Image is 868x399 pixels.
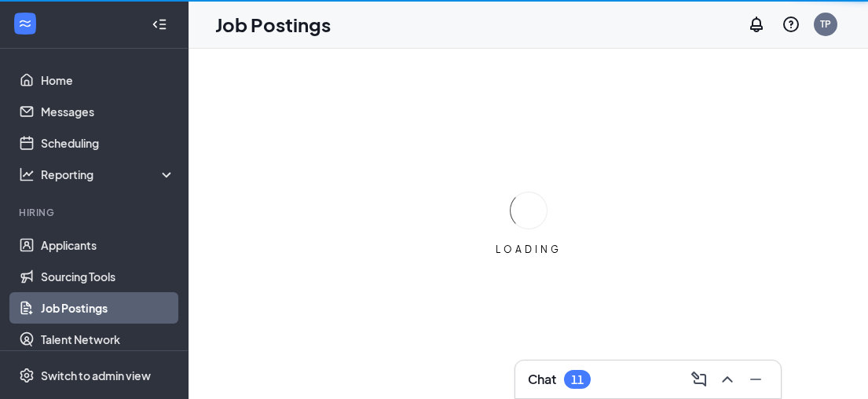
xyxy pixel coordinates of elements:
[820,17,831,31] div: TP
[41,64,175,96] a: Home
[19,368,35,383] svg: Settings
[489,243,568,256] div: LOADING
[215,11,331,38] h1: Job Postings
[715,367,740,392] button: ChevronUp
[690,370,709,389] svg: ComposeMessage
[41,229,175,261] a: Applicants
[41,96,175,127] a: Messages
[782,15,800,34] svg: QuestionInfo
[19,206,172,219] div: Hiring
[687,367,712,392] button: ComposeMessage
[41,324,175,355] a: Talent Network
[41,261,175,292] a: Sourcing Tools
[19,167,35,182] svg: Analysis
[528,371,556,388] h3: Chat
[571,373,584,386] div: 11
[152,16,167,32] svg: Collapse
[41,292,175,324] a: Job Postings
[718,370,737,389] svg: ChevronUp
[746,370,765,389] svg: Minimize
[743,367,768,392] button: Minimize
[41,127,175,159] a: Scheduling
[41,167,176,182] div: Reporting
[41,368,151,383] div: Switch to admin view
[747,15,766,34] svg: Notifications
[17,16,33,31] svg: WorkstreamLogo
